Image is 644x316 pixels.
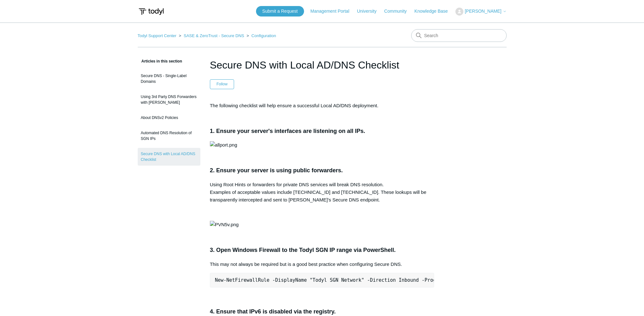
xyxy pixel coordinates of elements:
[138,6,165,17] img: Todyl Support Center Help Center home page
[138,112,200,124] a: About DNSv2 Policies
[210,79,234,89] button: Follow Article
[210,246,434,255] h3: 3. Open Windows Firewall to the Todyl SGN IP range via PowerShell.
[138,59,182,63] span: Articles in this section
[138,33,178,38] li: Todyl Support Center
[138,33,177,38] a: Todyl Support Center
[138,70,200,88] a: Secure DNS - Single-Label Domains
[414,8,454,15] a: Knowledge Base
[210,181,434,204] p: Using Root Hints or forwarders for private DNS services will break DNS resolution. Examples of ac...
[138,91,200,109] a: Using 3rd Party DNS Forwarders with [PERSON_NAME]
[210,141,237,149] img: allport.png
[177,33,245,38] li: SASE & ZeroTrust - Secure DNS
[455,8,506,16] button: [PERSON_NAME]
[411,29,507,42] input: Search
[210,127,434,136] h3: 1. Ensure your server's interfaces are listening on all IPs.
[210,57,434,73] h1: Secure DNS with Local AD/DNS Checklist
[252,33,276,38] a: Configuration
[210,102,434,109] p: The following checklist will help ensure a successful Local AD/DNS deployment.
[256,6,304,16] a: Submit a Request
[138,148,200,166] a: Secure DNS with Local AD/DNS Checklist
[138,127,200,145] a: Automated DNS Resolution of SGN IPs
[210,166,434,175] h3: 2. Ensure your server is using public forwarders.
[310,8,356,15] a: Management Portal
[245,33,276,38] li: Configuration
[210,221,239,228] img: PVN5v.png
[357,8,383,15] a: University
[184,33,244,38] a: SASE & ZeroTrust - Secure DNS
[384,8,413,15] a: Community
[465,9,501,14] span: [PERSON_NAME]
[210,273,434,287] pre: New-NetFirewallRule -DisplayName "Todyl SGN Network" -Direction Inbound -Program Any -LocalAddres...
[210,260,434,268] p: This may not always be required but is a good best practice when configuring Secure DNS.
